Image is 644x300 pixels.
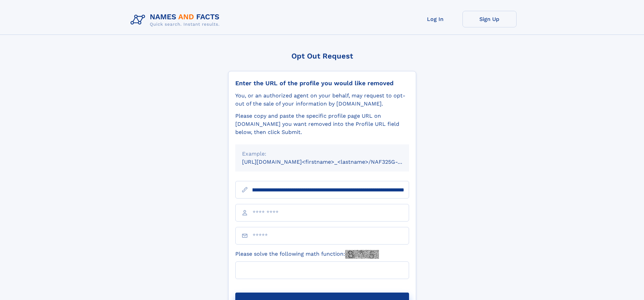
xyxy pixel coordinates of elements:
[128,11,225,29] img: Logo Names and Facts
[235,92,409,108] div: You, or an authorized agent on your behalf, may request to opt-out of the sale of your informatio...
[242,159,422,165] small: [URL][DOMAIN_NAME]<firstname>_<lastname>/NAF325G-xxxxxxxx
[228,52,416,60] div: Opt Out Request
[408,11,462,27] a: Log In
[235,79,409,87] div: Enter the URL of the profile you would like removed
[242,150,402,158] div: Example:
[235,250,379,259] label: Please solve the following math function:
[235,112,409,136] div: Please copy and paste the specific profile page URL on [DOMAIN_NAME] you want removed into the Pr...
[462,11,517,27] a: Sign Up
